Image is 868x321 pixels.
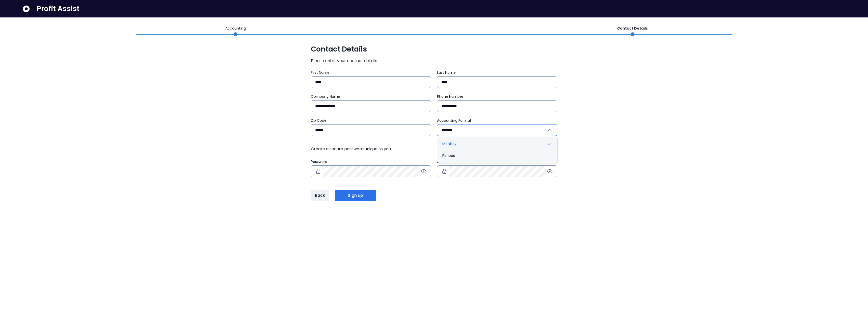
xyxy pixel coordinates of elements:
p: Contact Details [617,26,648,31]
span: Sign up [348,192,363,199]
span: Last Name [437,70,456,75]
span: First Name [311,70,330,75]
span: Accounting Format [437,118,471,123]
span: Company Name [311,94,340,99]
span: Zip Code [311,118,327,123]
span: Please enter your contact details. [311,58,557,64]
button: Sign up [335,190,376,201]
span: Profit Assist [37,4,79,13]
li: Periods [438,150,556,162]
span: Create a secure password unique to you. [311,146,557,152]
li: Monthly [438,138,556,150]
span: Phone Number [437,94,463,99]
span: Back [315,192,325,199]
span: Contact Details [311,45,557,54]
span: Password [311,159,327,164]
p: Accounting [225,26,246,31]
button: Back [311,190,329,201]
